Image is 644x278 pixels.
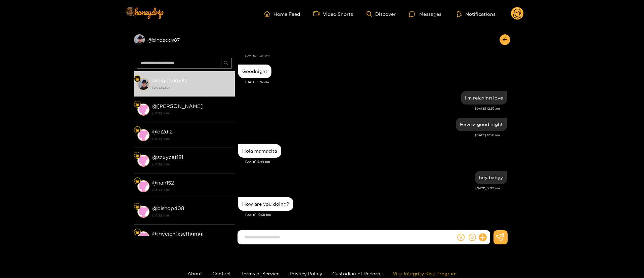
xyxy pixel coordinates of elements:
[134,34,235,45] div: @bigdaddy87
[245,159,507,164] div: [DATE] 9:44 pm
[313,11,323,17] span: video-camera
[264,11,273,17] span: home
[479,175,503,180] div: hey babyy
[242,69,267,74] div: Goodnight
[187,271,202,276] a: About
[332,271,383,276] a: Custodian of Records
[152,136,231,142] strong: [DATE] 16:08
[152,205,184,211] strong: @ bishop408
[238,197,293,211] div: Oct. 1, 10:08 pm
[264,11,300,17] a: Home Feed
[475,171,507,184] div: Oct. 1, 9:52 pm
[135,230,139,234] img: Fan Level
[152,103,203,109] strong: @ [PERSON_NAME]
[152,78,187,83] strong: @ bigdaddy87
[152,231,204,237] strong: @ jgvcjchfxscfhgmgj
[367,11,396,17] a: Discover
[137,231,149,243] img: conversation
[241,271,280,276] a: Terms of Service
[409,10,441,18] div: Messages
[313,11,353,17] a: Video Shorts
[224,61,229,66] span: search
[137,180,149,192] img: conversation
[135,205,139,209] img: Fan Level
[152,154,183,160] strong: @ sexycat181
[238,106,500,111] div: [DATE] 12:20 am
[469,234,476,241] span: smile
[137,129,149,141] img: conversation
[461,91,507,105] div: Sep. 30, 12:20 am
[245,53,507,58] div: [DATE] 11:28 pm
[465,95,503,101] div: I'm relaxing love
[456,118,507,131] div: Sep. 30, 12:20 am
[242,148,277,154] div: Hola mamacita
[238,144,281,158] div: Oct. 1, 9:44 pm
[238,133,500,137] div: [DATE] 12:20 am
[135,77,139,81] img: Fan Level
[393,271,457,276] a: Visa Integrity Risk Program
[137,155,149,167] img: conversation
[460,122,503,127] div: Have a good night
[152,85,231,91] strong: [DATE] 22:08
[137,206,149,218] img: conversation
[152,161,231,167] strong: [DATE] 16:08
[152,110,231,116] strong: [DATE] 16:08
[152,180,174,186] strong: @ nah152
[152,212,231,219] strong: [DATE] 16:08
[456,232,466,242] button: dollar
[135,128,139,132] img: Fan Level
[152,129,173,134] strong: @ dj2dj2
[152,187,231,193] strong: [DATE] 16:08
[137,104,149,116] img: conversation
[135,103,139,107] img: Fan Level
[221,58,232,69] button: search
[212,271,231,276] a: Contact
[242,201,289,207] div: How are you doing?
[500,34,510,45] button: arrow-left
[455,10,498,17] button: Notifications
[290,271,322,276] a: Privacy Policy
[137,78,149,90] img: conversation
[238,65,271,78] div: Sep. 30, 12:12 am
[502,37,507,43] span: arrow-left
[245,80,507,84] div: [DATE] 12:12 am
[245,212,507,217] div: [DATE] 10:08 pm
[135,179,139,183] img: Fan Level
[135,154,139,158] img: Fan Level
[457,234,465,241] span: dollar
[238,186,500,191] div: [DATE] 9:52 pm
